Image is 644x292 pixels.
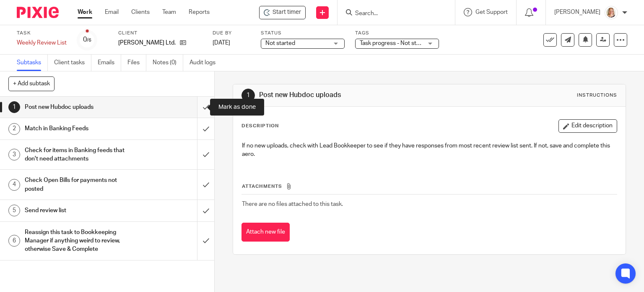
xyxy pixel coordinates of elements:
[265,40,295,46] span: Not started
[8,76,55,91] button: + Add subtask
[241,223,290,242] button: Attach new file
[189,8,210,16] a: Reports
[118,39,176,47] p: [PERSON_NAME] Ltd.
[153,55,183,71] a: Notes (0)
[577,92,617,99] div: Instructions
[242,184,282,189] span: Attachments
[360,40,439,46] span: Task progress - Not started + 1
[105,8,119,16] a: Email
[213,30,250,37] label: Due by
[25,144,134,166] h1: Check for items in Banking feeds that don't need attachments
[8,179,20,191] div: 4
[213,40,230,46] span: [DATE]
[8,123,20,135] div: 2
[259,91,447,100] h1: Post new Hubdoc uploads
[558,119,617,133] button: Edit description
[8,205,20,216] div: 5
[8,235,20,247] div: 6
[25,204,134,217] h1: Send review list
[118,30,202,37] label: Client
[87,38,91,42] small: /6
[554,8,600,16] p: [PERSON_NAME]
[8,149,20,160] div: 3
[355,30,439,37] label: Tags
[242,142,617,159] p: If no new uploads, check with Lead Bookkeeper to see if they have responses from most recent revi...
[475,9,508,15] span: Get Support
[162,8,176,16] a: Team
[17,55,48,71] a: Subtasks
[25,122,134,135] h1: Match in Banking Feeds
[25,174,134,195] h1: Check Open Bills for payments not posted
[17,30,67,37] label: Task
[17,7,59,18] img: Pixie
[241,89,255,102] div: 1
[25,101,134,113] h1: Post new Hubdoc uploads
[131,8,150,16] a: Clients
[17,39,67,47] div: Weekly Review List
[54,55,91,71] a: Client tasks
[354,10,430,18] input: Search
[25,226,134,256] h1: Reassign this task to Bookkeeping Manager if anything weird to review, otherwise Save & Complete
[242,201,343,207] span: There are no files attached to this task.
[273,8,301,17] span: Start timer
[605,6,618,19] img: Screenshot%202025-09-16%20114050.png
[83,35,91,45] div: 0
[127,55,146,71] a: Files
[259,6,306,19] div: TG Schulz Ltd. - Weekly Review List
[8,101,20,113] div: 1
[241,123,279,129] p: Description
[98,55,121,71] a: Emails
[190,55,222,71] a: Audit logs
[78,8,92,16] a: Work
[261,30,345,37] label: Status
